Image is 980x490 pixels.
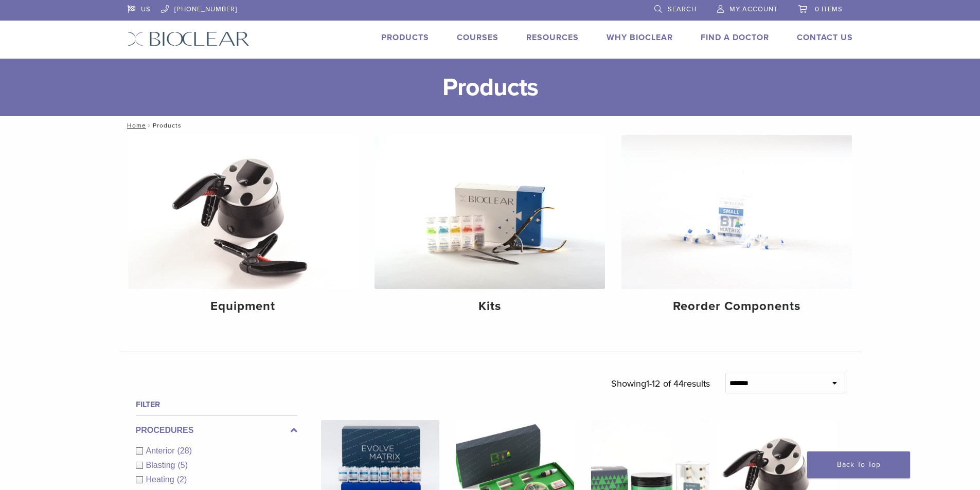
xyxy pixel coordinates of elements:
span: Blasting [146,461,178,469]
h4: Filter [136,398,297,411]
span: (28) [177,446,192,455]
span: (2) [177,475,187,484]
a: Reorder Components [621,135,852,322]
span: / [146,123,153,128]
a: Contact Us [797,32,853,43]
span: Anterior [146,446,177,455]
a: Equipment [128,135,359,322]
span: 1-12 of 44 [646,378,684,389]
a: Find A Doctor [701,32,769,43]
img: Reorder Components [621,135,852,289]
nav: Products [120,116,861,135]
img: Equipment [128,135,359,289]
a: Home [124,122,146,129]
h4: Kits [383,297,597,316]
p: Showing results [611,373,710,394]
span: Search [668,5,697,13]
span: (5) [177,461,188,469]
a: Back To Top [807,451,910,478]
span: My Account [729,5,778,13]
img: Bioclear [128,31,250,46]
h4: Equipment [136,297,350,316]
span: 0 items [815,5,843,13]
label: Procedures [136,424,297,437]
a: Products [381,32,429,43]
h4: Reorder Components [630,297,844,316]
a: Resources [526,32,579,43]
img: Kits [375,135,605,289]
a: Courses [457,32,498,43]
a: Kits [375,135,605,322]
span: Heating [146,475,177,484]
a: Why Bioclear [607,32,673,43]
